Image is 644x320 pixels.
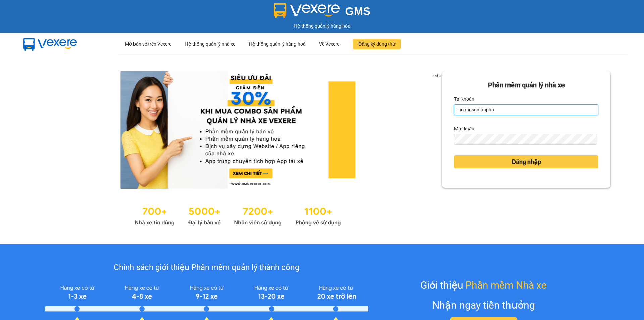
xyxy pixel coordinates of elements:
[319,33,339,55] div: Về Vexere
[454,134,597,145] input: Mật khẩu
[34,71,43,189] button: previous slide / item
[432,297,535,313] div: Nhận ngay tiền thưởng
[454,104,598,115] input: Tài khoản
[249,33,306,55] div: Hệ thống quản lý hàng hoá
[135,202,341,228] img: Statistics.png
[430,71,442,80] p: 2 of 3
[345,5,370,17] span: GMS
[185,33,235,55] div: Hệ thống quản lý nhà xe
[465,277,547,293] span: Phần mềm Nhà xe
[420,277,547,293] div: Giới thiệu
[454,123,474,134] label: Mật khẩu
[454,94,474,104] label: Tài khoản
[353,39,401,49] button: Đăng ký dùng thử
[274,10,371,15] a: GMS
[274,3,340,18] img: logo 2
[512,157,541,167] span: Đăng nhập
[433,71,442,189] button: next slide / item
[358,40,395,48] span: Đăng ký dùng thử
[228,181,231,183] li: slide item 1
[454,80,598,90] div: Phần mềm quản lý nhà xe
[2,22,642,30] div: Hệ thống quản lý hàng hóa
[125,33,171,55] div: Mở bán vé trên Vexere
[236,181,239,183] li: slide item 2
[454,155,598,168] button: Đăng nhập
[45,261,368,274] div: Chính sách giới thiệu Phần mềm quản lý thành công
[245,181,247,183] li: slide item 3
[17,33,84,55] img: mbUUG5Q.png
